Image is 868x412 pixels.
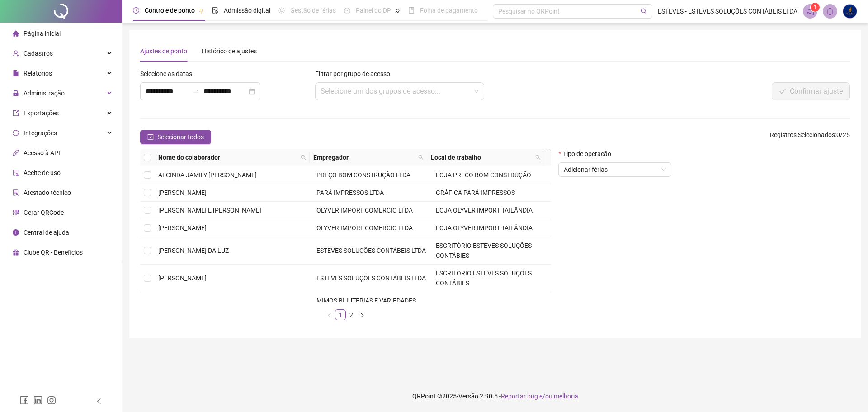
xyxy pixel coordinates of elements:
span: ESCRITÓRIO ESTEVES SOLUÇÕES CONTÁBIES [436,242,532,259]
span: LOJA PREÇO BOM CONSTRUÇÃO [436,171,531,179]
button: left [324,309,335,320]
img: 58268 [843,5,857,18]
span: Folha de pagamento [420,7,478,14]
span: Atestado técnico [24,189,71,196]
footer: QRPoint © 2025 - 2.90.5 - [122,380,868,412]
span: file [13,70,19,76]
span: sync [13,130,19,136]
label: Selecione as datas [140,69,198,79]
a: 1 [335,310,345,320]
span: 1 [814,4,817,10]
span: ESTEVES SOLUÇÕES CONTÁBEIS LTDA [316,275,426,282]
span: Adicionar férias [564,163,666,176]
span: ESCRITÓRIO ESTEVES SOLUÇÕES CONTÁBIES [436,270,532,287]
span: search [641,8,647,15]
span: Acesso à API [24,149,60,156]
span: search [299,151,308,164]
span: PREÇO BOM CONSTRUÇÃO LTDA [316,171,410,179]
span: LOJA OLYVER IMPORT TAILÂNDIA [436,207,533,214]
span: Relatórios [24,70,52,77]
span: Versão [458,393,478,400]
span: clock-circle [133,7,139,14]
span: api [13,150,19,156]
span: [PERSON_NAME] [158,189,207,196]
span: Selecionar todos [157,132,204,142]
span: search [418,155,424,160]
span: LOJA OLYVER IMPORT TAILÂNDIA [436,224,533,232]
span: bell [826,7,834,15]
div: Ajustes de ponto [140,46,187,56]
span: [PERSON_NAME] DA LUZ [158,247,229,254]
span: OLYVER IMPORT COMERCIO LTDA [316,224,413,232]
span: export [13,110,19,116]
span: check-square [147,134,154,140]
span: qrcode [13,209,19,216]
li: 1 [335,309,346,320]
span: search [301,155,306,160]
span: Página inicial [24,30,61,37]
span: GRÁFICA PARÁ IMPRESSOS [436,189,515,196]
span: search [535,155,541,160]
span: file-done [212,7,218,14]
span: swap-right [193,88,200,95]
span: book [408,7,415,14]
span: search [416,151,425,164]
span: Reportar bug e/ou melhoria [501,393,578,400]
span: home [13,30,19,37]
span: Nome do colaborador [158,152,297,162]
span: ESTEVES SOLUÇÕES CONTÁBEIS LTDA [316,247,426,254]
span: : 0 / 25 [770,130,850,144]
span: ESTEVES - ESTEVES SOLUÇÕES CONTÁBEIS LTDA [658,6,797,16]
span: notification [806,7,814,15]
span: MIMOS BIJUTERIAS E VARIEDADES LTDA [316,297,416,314]
span: info-circle [13,229,19,236]
span: Controle de ponto [145,7,195,14]
span: Exportações [24,109,59,117]
span: Registros Selecionados [770,131,835,138]
span: Integrações [24,129,57,137]
span: user-add [13,50,19,57]
span: Empregador [313,152,414,162]
span: ALCINDA JAMILY [PERSON_NAME] [158,171,257,179]
span: to [193,88,200,95]
span: sun [278,7,285,14]
span: Aceite de uso [24,169,61,176]
span: dashboard [344,7,350,14]
span: left [327,313,332,318]
span: Central de ajuda [24,229,69,236]
span: audit [13,170,19,176]
span: Admissão digital [224,7,270,14]
span: solution [13,189,19,196]
span: [PERSON_NAME] [158,275,207,282]
span: pushpin [198,8,204,14]
span: gift [13,249,19,256]
span: pushpin [395,8,400,14]
span: PARÁ IMPRESSOS LTDA [316,189,384,196]
button: right [357,309,368,320]
sup: 1 [811,3,820,12]
a: 2 [346,310,356,320]
label: Filtrar por grupo de acesso [315,69,396,79]
span: facebook [20,396,29,405]
span: [PERSON_NAME] [158,224,207,232]
span: linkedin [33,396,42,405]
span: OLYVER IMPORT COMERCIO LTDA [316,207,413,214]
span: Gestão de férias [290,7,336,14]
iframe: Intercom live chat [837,381,859,403]
li: Próxima página [357,309,368,320]
span: instagram [47,396,56,405]
span: Clube QR - Beneficios [24,249,83,256]
span: Local de trabalho [431,152,532,162]
span: Gerar QRCode [24,209,64,216]
button: Confirmar ajuste [772,82,850,100]
li: Página anterior [324,309,335,320]
label: Tipo de operação [558,149,617,159]
button: Selecionar todos [140,130,211,144]
span: Painel do DP [356,7,391,14]
span: Administração [24,90,65,97]
span: lock [13,90,19,96]
span: Cadastros [24,50,53,57]
span: left [96,398,102,404]
span: search [533,151,542,164]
